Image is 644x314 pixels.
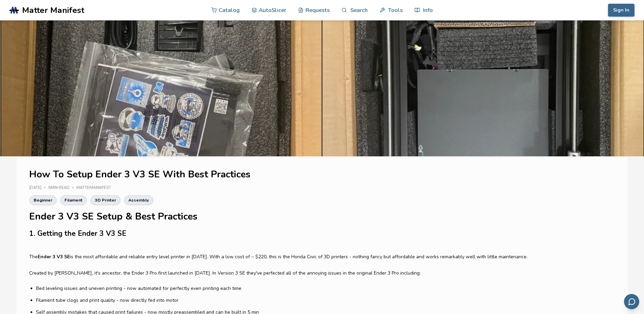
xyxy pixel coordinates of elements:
[29,195,57,205] a: Beginner
[48,186,76,190] div: 6 min read
[124,195,153,205] a: Assembly
[29,211,614,222] h1: Ender 3 V3 SE Setup & Best Practices
[29,252,614,262] p: The is the most affordable and reliable entry level printer in [DATE]. With a low cost of ~ $220,...
[22,5,84,15] span: Matter Manifest
[36,297,614,304] li: Filament tube clogs and print quality - now directly fed into motor
[76,186,116,190] div: MatterManifest
[60,195,87,205] a: Filament
[29,228,614,239] h2: 1. Getting the Ender 3 V3 SE
[90,195,121,205] a: 3D Printer
[624,294,639,309] button: Send feedback via email
[29,268,614,278] p: Created by [PERSON_NAME], it's ancestor, the Ender 3 Pro first launched in [DATE]. In Version 3 S...
[36,285,614,292] li: Bed leveling issues and uneven printing - now automated for perfectly even printing each time
[608,4,634,17] button: Sign In
[29,169,614,180] h1: How To Setup Ender 3 V3 SE With Best Practices
[29,186,48,190] div: [DATE]
[38,254,70,260] strong: Ender 3 V3 SE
